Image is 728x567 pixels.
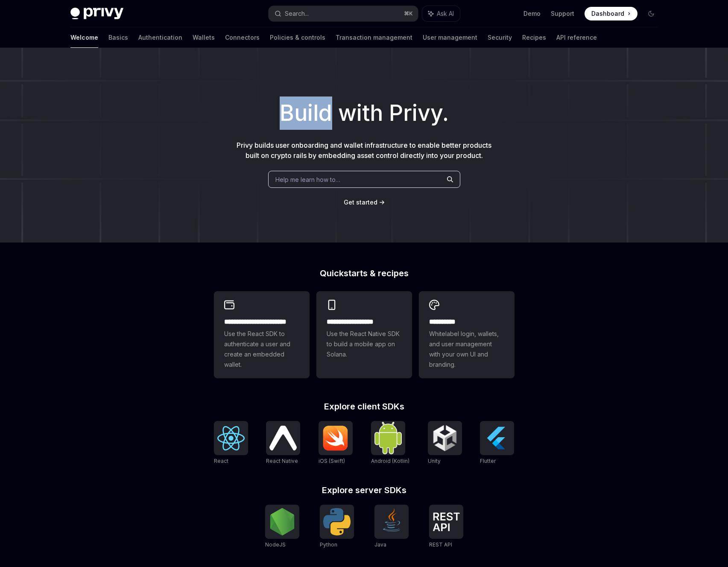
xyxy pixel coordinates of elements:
span: Get started [344,199,377,206]
a: Android (Kotlin)Android (Kotlin) [371,421,409,465]
span: ⌘ K [404,10,413,17]
img: dark logo [70,8,123,20]
span: iOS (Swift) [319,458,345,464]
h2: Explore client SDKs [214,402,515,411]
a: Get started [344,198,377,207]
h2: Explore server SDKs [214,486,515,494]
span: Help me learn how to… [275,175,340,184]
span: Python [320,541,337,548]
span: Use the React SDK to authenticate a user and create an embedded wallet. [224,329,299,370]
button: Toggle dark mode [644,7,658,20]
img: Flutter [483,424,511,452]
img: Java [378,508,405,535]
a: Security [488,27,512,48]
a: API reference [556,27,597,48]
a: Authentication [138,27,182,48]
img: iOS (Swift) [322,425,349,451]
span: Flutter [480,458,496,464]
span: Android (Kotlin) [371,458,409,464]
a: Policies & controls [270,27,325,48]
a: ReactReact [214,421,248,465]
span: Ask AI [437,9,454,18]
a: Welcome [70,27,98,48]
span: Dashboard [591,9,624,18]
span: React Native [266,458,298,464]
img: React Native [269,426,297,450]
a: PythonPython [320,505,354,549]
a: JavaJava [374,505,409,549]
span: Use the React Native SDK to build a mobile app on Solana. [327,329,402,359]
img: React [217,426,245,450]
button: Ask AI [422,6,460,21]
a: React NativeReact Native [266,421,300,465]
a: FlutterFlutter [480,421,514,465]
a: Recipes [522,27,546,48]
a: Transaction management [336,27,412,48]
span: Privy builds user onboarding and wallet infrastructure to enable better products built on crypto ... [237,141,491,160]
a: iOS (Swift)iOS (Swift) [319,421,353,465]
a: **** **** **** ***Use the React Native SDK to build a mobile app on Solana. [316,291,412,378]
img: Python [323,508,351,535]
button: Search...⌘K [269,6,418,21]
span: NodeJS [265,541,286,548]
span: Whitelabel login, wallets, and user management with your own UI and branding. [429,329,504,370]
a: REST APIREST API [429,505,463,549]
a: User management [423,27,477,48]
a: **** *****Whitelabel login, wallets, and user management with your own UI and branding. [419,291,515,378]
span: Java [374,541,386,548]
span: React [214,458,228,464]
a: UnityUnity [428,421,462,465]
a: Connectors [225,27,260,48]
img: REST API [433,512,460,531]
a: Support [551,9,574,18]
h2: Quickstarts & recipes [214,269,515,278]
img: Unity [431,424,459,452]
span: REST API [429,541,452,548]
a: NodeJSNodeJS [265,505,299,549]
a: Basics [108,27,128,48]
img: NodeJS [269,508,296,535]
span: Unity [428,458,441,464]
a: Wallets [193,27,215,48]
a: Demo [523,9,541,18]
div: Search... [285,9,309,19]
h1: Build with Privy. [14,96,714,130]
img: Android (Kotlin) [374,422,402,454]
a: Dashboard [585,7,637,20]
